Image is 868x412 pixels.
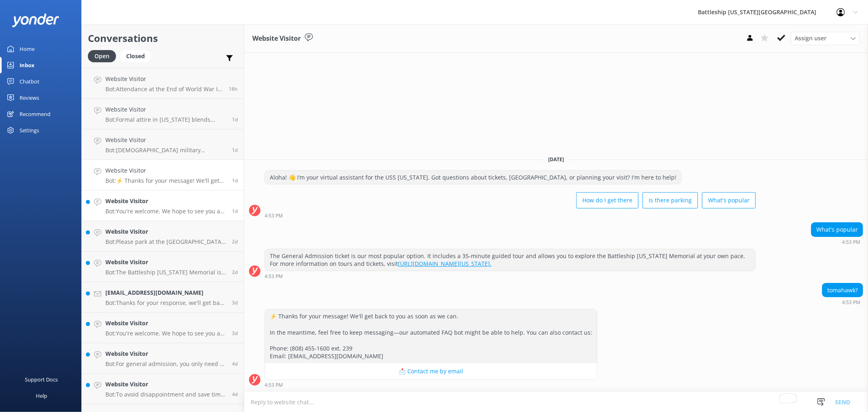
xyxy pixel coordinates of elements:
div: Closed [120,50,151,62]
p: Bot: Thanks for your response, we'll get back to you as soon as we can during opening hours. [105,299,226,307]
div: Chatbot [20,73,39,90]
div: tomahawk? [822,283,863,297]
a: Website VisitorBot:For general admission, you only need to reserve a date, not a specific time. Y... [82,343,244,374]
strong: 4:53 PM [842,300,860,305]
a: [EMAIL_ADDRESS][DOMAIN_NAME]Bot:Thanks for your response, we'll get back to you as soon as we can... [82,282,244,313]
div: Open [88,50,116,62]
a: Website VisitorBot:You're welcome. We hope to see you at [GEOGRAPHIC_DATA][US_STATE] soon!1d [82,191,244,221]
h2: Conversations [88,31,238,46]
p: Bot: ⚡ Thanks for your message! We'll get back to you as soon as we can. In the meantime, feel fr... [105,177,226,184]
div: Reviews [20,90,39,106]
h4: Website Visitor [105,227,226,236]
div: Assign User [791,32,860,45]
span: [DATE] [543,156,569,163]
button: 📩 Contact me by email [265,363,597,379]
a: Website VisitorBot:To avoid disappointment and save time, it's highly recommended to reserve tick... [82,374,244,404]
a: Website VisitorBot:Formal attire in [US_STATE] blends traditional Western styles with local tropi... [82,99,244,129]
div: Settings [20,122,39,138]
strong: 4:53 PM [842,240,860,245]
span: 10:35am 07-Aug-2025 (UTC -10:00) Pacific/Honolulu [232,360,238,367]
div: 04:53pm 09-Aug-2025 (UTC -10:00) Pacific/Honolulu [811,239,863,245]
a: [URL][DOMAIN_NAME][US_STATE]. [398,260,492,267]
h4: [EMAIL_ADDRESS][DOMAIN_NAME] [105,288,226,297]
div: ⚡ Thanks for your message! We'll get back to you as soon as we can. In the meantime, feel free to... [265,309,597,363]
span: 04:53pm 09-Aug-2025 (UTC -10:00) Pacific/Honolulu [232,177,238,184]
h3: Website Visitor [252,33,301,44]
div: The General Admission ticket is our most popular option. It includes a 35-minute guided tour and ... [265,249,755,271]
strong: 4:53 PM [265,274,283,279]
span: 02:53pm 09-Aug-2025 (UTC -10:00) Pacific/Honolulu [232,208,238,215]
div: Recommend [20,106,50,122]
button: What's popular [702,192,756,208]
img: yonder-white-logo.png [12,13,59,27]
p: Bot: Please park at the [GEOGRAPHIC_DATA] parking lot (with a fee of $7), then take the shuttle t... [105,238,226,245]
h4: Website Visitor [105,136,226,145]
div: 04:53pm 09-Aug-2025 (UTC -10:00) Pacific/Honolulu [822,299,863,305]
a: Website VisitorBot:The Battleship [US_STATE] Memorial is located on [GEOGRAPHIC_DATA], [GEOGRAPHI... [82,252,244,282]
div: 04:53pm 09-Aug-2025 (UTC -10:00) Pacific/Honolulu [265,382,597,388]
a: Website VisitorBot:Please park at the [GEOGRAPHIC_DATA] parking lot (with a fee of $7), then take... [82,221,244,252]
span: 07:53am 07-Aug-2025 (UTC -10:00) Pacific/Honolulu [232,391,238,398]
h4: Website Visitor [105,349,226,358]
h4: Website Visitor [105,319,226,328]
button: How do I get there [576,192,638,208]
p: Bot: For general admission, you only need to reserve a date, not a specific time. You can visit a... [105,360,226,368]
div: Home [20,41,35,57]
a: Closed [120,51,155,60]
span: 11:28am 10-Aug-2025 (UTC -10:00) Pacific/Honolulu [232,116,238,123]
a: Website VisitorBot:Attendance at the End of World War II Commemoration Event on [DATE] is complim... [82,68,244,99]
strong: 4:53 PM [265,213,283,218]
strong: 4:53 PM [265,383,283,388]
h4: Website Visitor [105,258,226,267]
p: Bot: To avoid disappointment and save time, it's highly recommended to reserve tickets or tours t... [105,391,226,398]
textarea: To enrich screen reader interactions, please activate Accessibility in Grammarly extension settings [244,392,868,412]
a: Website VisitorBot:You're welcome. We hope to see you at [GEOGRAPHIC_DATA][US_STATE] soon!3d [82,313,244,343]
h4: Website Visitor [105,105,226,114]
h4: Website Visitor [105,197,226,206]
span: Assign user [795,34,826,43]
div: 04:53pm 09-Aug-2025 (UTC -10:00) Pacific/Honolulu [265,273,756,279]
p: Bot: The Battleship [US_STATE] Memorial is located on [GEOGRAPHIC_DATA], [GEOGRAPHIC_DATA], [US_S... [105,269,226,276]
div: What's popular [811,223,863,237]
div: 04:53pm 09-Aug-2025 (UTC -10:00) Pacific/Honolulu [265,213,756,218]
span: 10:16am 10-Aug-2025 (UTC -10:00) Pacific/Honolulu [232,147,238,153]
span: 02:31pm 08-Aug-2025 (UTC -10:00) Pacific/Honolulu [232,269,238,276]
p: Bot: You're welcome. We hope to see you at [GEOGRAPHIC_DATA][US_STATE] soon! [105,208,226,215]
div: Help [36,388,47,404]
div: Aloha! 👋 I’m your virtual assistant for the USS [US_STATE]. Got questions about tickets, [GEOGRAP... [265,171,681,184]
h4: Website Visitor [105,166,226,175]
a: Website VisitorBot:⚡ Thanks for your message! We'll get back to you as soon as we can. In the mea... [82,160,244,191]
button: Is there parking [643,192,698,208]
a: Open [88,51,120,60]
span: 09:51pm 07-Aug-2025 (UTC -10:00) Pacific/Honolulu [232,299,238,306]
div: Inbox [20,57,35,73]
span: 04:27pm 07-Aug-2025 (UTC -10:00) Pacific/Honolulu [232,330,238,337]
h4: Website Visitor [105,75,223,83]
p: Bot: [DEMOGRAPHIC_DATA] military members and Kama‘āina (Hawai‘i residents) receive a discounted r... [105,147,226,154]
span: 09:50am 09-Aug-2025 (UTC -10:00) Pacific/Honolulu [232,238,238,245]
h4: Website Visitor [105,380,226,389]
div: Support Docs [25,371,58,388]
span: 05:12pm 10-Aug-2025 (UTC -10:00) Pacific/Honolulu [229,85,238,92]
p: Bot: Formal attire in [US_STATE] blends traditional Western styles with local tropical culture. M... [105,116,226,123]
p: Bot: You're welcome. We hope to see you at [GEOGRAPHIC_DATA][US_STATE] soon! [105,330,226,337]
a: Website VisitorBot:[DEMOGRAPHIC_DATA] military members and Kama‘āina (Hawai‘i residents) receive ... [82,129,244,160]
p: Bot: Attendance at the End of World War II Commemoration Event on [DATE] is complimentary, but re... [105,85,223,93]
